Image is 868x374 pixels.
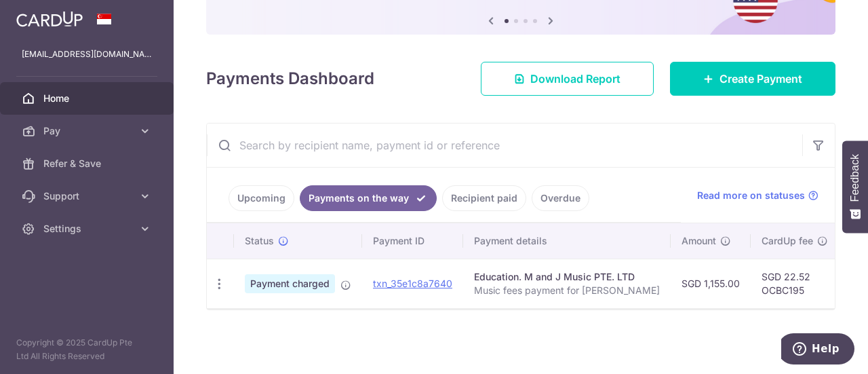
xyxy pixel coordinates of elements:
[530,71,620,87] span: Download Report
[362,223,463,259] th: Payment ID
[697,189,818,202] a: Read more on statuses
[43,222,133,236] span: Settings
[671,259,751,308] td: SGD 1,155.00
[442,185,526,211] a: Recipient paid
[22,48,152,61] p: [EMAIL_ADDRESS][DOMAIN_NAME]
[229,185,294,211] a: Upcoming
[463,223,671,259] th: Payment details
[781,333,854,367] iframe: Opens a widget where you can find more information
[43,92,133,105] span: Home
[300,185,437,211] a: Payments on the way
[474,270,660,284] div: Education. M and J Music PTE. LTD
[373,278,452,289] a: txn_35e1c8a7640
[842,141,868,233] button: Feedback - Show survey
[682,234,716,248] span: Amount
[16,11,83,27] img: CardUp
[849,154,861,202] span: Feedback
[43,157,133,170] span: Refer & Save
[670,62,835,96] a: Create Payment
[751,259,839,308] td: SGD 22.52 OCBC195
[719,71,802,87] span: Create Payment
[43,189,133,203] span: Support
[43,124,133,138] span: Pay
[762,234,813,248] span: CardUp fee
[481,62,654,96] a: Download Report
[206,67,374,91] h4: Payments Dashboard
[474,284,660,297] p: Music fees payment for [PERSON_NAME]
[245,234,274,248] span: Status
[532,185,589,211] a: Overdue
[207,124,802,167] input: Search by recipient name, payment id or reference
[245,274,335,293] span: Payment charged
[697,189,805,202] span: Read more on statuses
